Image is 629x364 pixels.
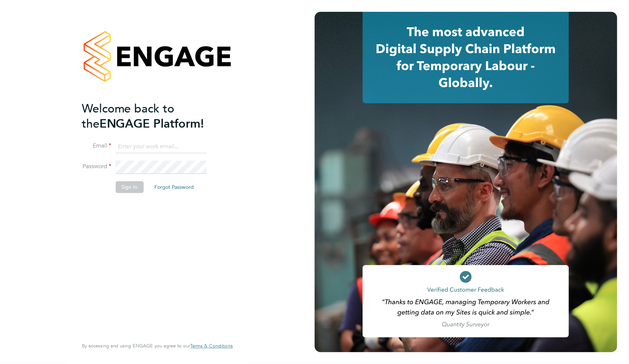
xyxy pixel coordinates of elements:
button: Sign In [116,181,144,193]
span: Welcome back to the [82,101,175,131]
input: Enter your work email... [116,140,207,153]
label: Email [82,142,111,150]
a: Terms & Conditions [191,343,233,349]
button: Forgot Password [149,181,200,193]
label: Password [82,163,111,170]
span: Terms & Conditions [191,343,233,349]
span: By accessing and using ENGAGE you agree to our [82,343,233,349]
h2: ENGAGE Platform! [82,101,226,131]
